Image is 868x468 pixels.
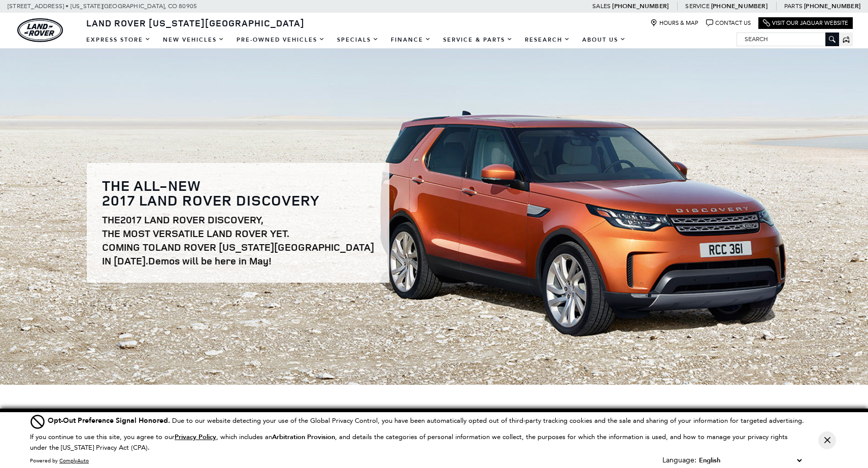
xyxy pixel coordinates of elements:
strong: Demos will be here in May! [148,254,272,268]
a: Contact Us [706,19,751,27]
h1: The All-New 2017 Land Rover Discovery [102,178,374,208]
a: [PHONE_NUMBER] [711,2,767,10]
span: Service [685,3,709,10]
a: Finance [385,31,437,49]
nav: Main Navigation [80,31,632,49]
img: Land Rover [17,18,63,42]
a: About Us [576,31,632,49]
span: . [146,254,272,268]
a: Specials [331,31,385,49]
a: [PHONE_NUMBER] [612,2,669,10]
a: land-rover [17,18,63,42]
div: Powered by [30,458,89,464]
a: New Vehicles [157,31,230,49]
div: Language: [662,457,696,464]
span: Parts [784,3,803,10]
a: Research [519,31,576,49]
input: Search [737,33,839,45]
a: Privacy Policy [175,433,216,441]
span: The the most versatile Land Rover yet. Coming to in [DATE] [102,213,374,268]
span: Land Rover [US_STATE][GEOGRAPHIC_DATA] [86,17,305,29]
a: [STREET_ADDRESS] • [US_STATE][GEOGRAPHIC_DATA], CO 80905 [8,3,197,10]
a: Hours & Map [650,19,698,27]
a: Land Rover [US_STATE][GEOGRAPHIC_DATA] [80,17,311,29]
span: Sales [592,3,611,10]
strong: Land Rover [US_STATE][GEOGRAPHIC_DATA] [155,240,374,254]
a: Service & Parts [437,31,519,49]
strong: 2017 Land Rover Discovery, [120,213,263,226]
a: EXPRESS STORE [80,31,157,49]
a: Pre-Owned Vehicles [230,31,331,49]
u: Privacy Policy [175,432,216,442]
strong: Arbitration Provision [272,432,335,442]
a: ComplyAuto [59,457,89,464]
a: Visit Our Jaguar Website [763,19,848,27]
button: Close Button [818,431,836,449]
p: If you continue to use this site, you agree to our , which includes an , and details the categori... [30,433,788,451]
select: Language Select [696,455,804,466]
a: [PHONE_NUMBER] [804,2,860,10]
span: Opt-Out Preference Signal Honored . [48,416,172,425]
div: Due to our website detecting your use of the Global Privacy Control, you have been automatically ... [48,415,804,426]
